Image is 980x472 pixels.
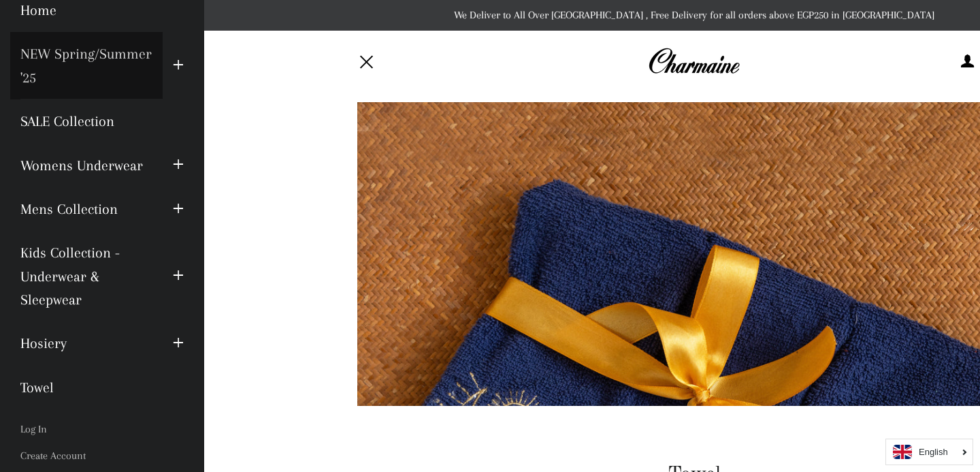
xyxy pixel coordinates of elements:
[10,32,163,99] a: NEW Spring/Summer '25
[648,46,740,76] img: Charmaine Egypt
[10,144,163,187] a: Womens Underwear
[10,416,194,443] a: Log In
[10,231,163,321] a: Kids Collection - Underwear & Sleepwear
[10,99,194,143] a: SALE Collection
[893,445,966,459] a: English
[10,187,163,231] a: Mens Collection
[10,321,163,365] a: Hosiery
[919,447,948,456] i: English
[10,443,194,469] a: Create Account
[10,366,194,409] a: Towel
